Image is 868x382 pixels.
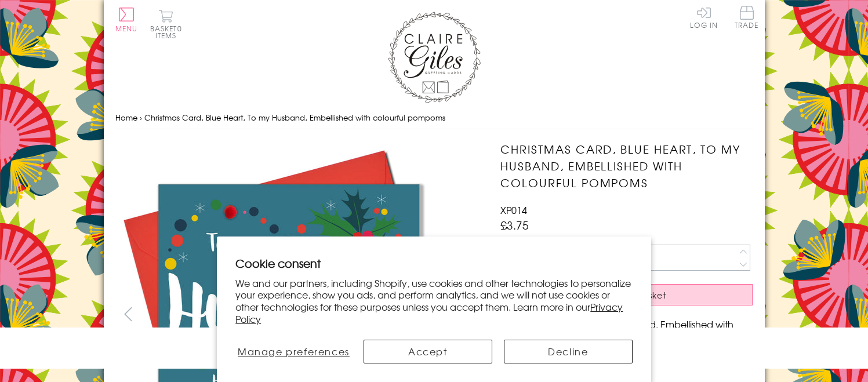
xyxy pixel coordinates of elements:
[150,9,182,39] button: Basket0 items
[235,255,633,271] h2: Cookie consent
[500,141,753,191] h1: Christmas Card, Blue Heart, To my Husband, Embellished with colourful pompoms
[735,6,759,31] a: Trade
[115,106,753,130] nav: breadcrumbs
[500,203,527,217] span: XP014
[155,23,182,41] span: 0 items
[690,6,718,28] a: Log In
[115,8,138,32] button: Menu
[235,340,351,363] button: Manage preferences
[115,23,138,34] span: Menu
[388,12,481,103] img: Claire Giles Greetings Cards
[238,344,350,358] span: Manage preferences
[140,112,142,123] span: ›
[144,112,445,123] span: Christmas Card, Blue Heart, To my Husband, Embellished with colourful pompoms
[115,112,137,123] a: Home
[235,300,623,326] a: Privacy Policy
[500,217,529,233] span: £3.75
[115,301,141,327] button: prev
[235,277,633,325] p: We and our partners, including Shopify, use cookies and other technologies to personalize your ex...
[735,6,759,28] span: Trade
[504,340,633,363] button: Decline
[364,340,492,363] button: Accept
